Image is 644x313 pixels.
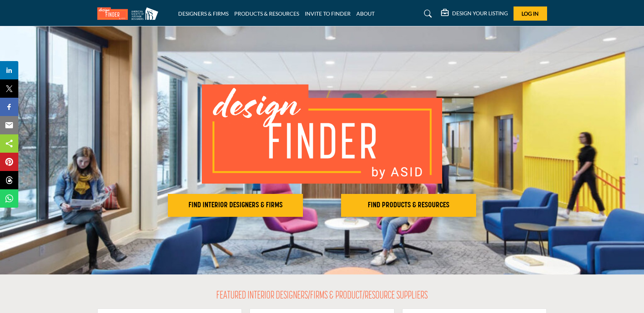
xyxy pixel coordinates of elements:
h5: DESIGN YOUR LISTING [452,10,508,17]
h2: FEATURED INTERIOR DESIGNERS/FIRMS & PRODUCT/RESOURCE SUPPLIERS [216,290,428,303]
button: Log In [514,6,547,21]
img: Site Logo [97,7,162,20]
button: FIND INTERIOR DESIGNERS & FIRMS [168,194,303,217]
span: Log In [522,10,539,17]
button: FIND PRODUCTS & RESOURCES [341,194,476,217]
h2: FIND PRODUCTS & RESOURCES [343,201,474,210]
div: DESIGN YOUR LISTING [441,9,508,18]
img: image [202,84,442,184]
a: PRODUCTS & RESOURCES [234,10,299,17]
h2: FIND INTERIOR DESIGNERS & FIRMS [170,201,301,210]
a: ABOUT [356,10,375,17]
a: Search [417,8,437,20]
a: DESIGNERS & FIRMS [178,10,229,17]
a: INVITE TO FINDER [305,10,351,17]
